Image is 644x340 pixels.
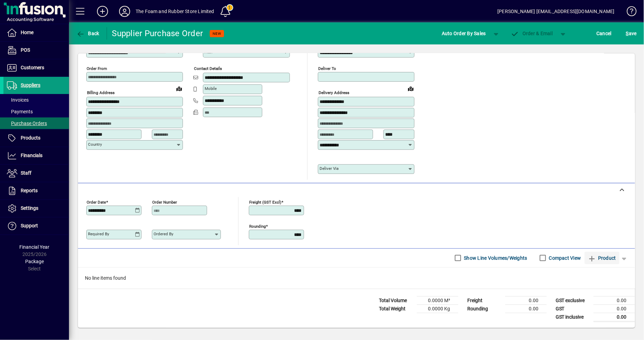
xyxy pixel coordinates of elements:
[88,231,109,236] mat-label: Required by
[626,31,629,36] span: S
[442,28,486,39] span: Auto Order By Sales
[21,30,33,35] span: Home
[552,313,594,321] td: GST inclusive
[88,142,102,147] mat-label: Country
[375,296,417,305] td: Total Volume
[585,252,619,264] button: Product
[21,82,40,88] span: Suppliers
[3,42,69,59] a: POS
[76,31,99,36] span: Back
[69,27,107,40] app-page-header-button: Back
[505,305,547,313] td: 0.00
[417,296,458,305] td: 0.0000 M³
[21,223,38,228] span: Support
[87,199,106,204] mat-label: Order date
[213,31,221,36] span: NEW
[552,305,594,313] td: GST
[249,199,281,204] mat-label: Freight (GST excl)
[498,6,615,17] div: [PERSON_NAME] [EMAIL_ADDRESS][DOMAIN_NAME]
[463,255,527,261] label: Show Line Volumes/Weights
[21,65,44,70] span: Customers
[595,27,614,40] button: Cancel
[91,5,114,18] button: Add
[318,66,336,71] mat-label: Deliver To
[588,253,616,264] span: Product
[594,313,635,321] td: 0.00
[375,305,417,313] td: Total Weight
[597,28,612,39] span: Cancel
[205,86,217,91] mat-label: Mobile
[20,244,50,250] span: Financial Year
[174,83,185,94] a: View on map
[320,166,339,171] mat-label: Deliver via
[505,296,547,305] td: 0.00
[3,94,69,106] a: Invoices
[7,97,29,103] span: Invoices
[622,1,635,24] a: Knowledge Base
[78,268,635,289] div: No line items found
[3,147,69,164] a: Financials
[21,47,30,53] span: POS
[594,296,635,305] td: 0.00
[7,121,47,126] span: Purchase Orders
[3,217,69,235] a: Support
[507,27,556,40] button: Order & Email
[438,27,489,40] button: Auto Order By Sales
[21,205,38,211] span: Settings
[3,200,69,217] a: Settings
[511,31,553,36] span: Order & Email
[3,106,69,117] a: Payments
[152,199,177,204] mat-label: Order number
[3,117,69,129] a: Purchase Orders
[21,170,31,176] span: Staff
[114,5,136,18] button: Profile
[87,66,107,71] mat-label: Order from
[112,28,203,39] div: Supplier Purchase Order
[3,130,69,147] a: Products
[21,153,42,158] span: Financials
[464,305,505,313] td: Rounding
[594,305,635,313] td: 0.00
[626,28,637,39] span: ave
[7,109,33,114] span: Payments
[21,135,40,141] span: Products
[154,231,173,236] mat-label: Ordered by
[624,27,638,40] button: Save
[464,296,505,305] td: Freight
[249,224,266,228] mat-label: Rounding
[25,259,44,264] span: Package
[3,59,69,76] a: Customers
[405,83,416,94] a: View on map
[548,255,581,261] label: Compact View
[75,27,101,40] button: Back
[3,24,69,41] a: Home
[21,188,38,193] span: Reports
[417,305,458,313] td: 0.0000 Kg
[552,296,594,305] td: GST exclusive
[3,182,69,199] a: Reports
[3,165,69,182] a: Staff
[136,6,214,17] div: The Foam and Rubber Store Limited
